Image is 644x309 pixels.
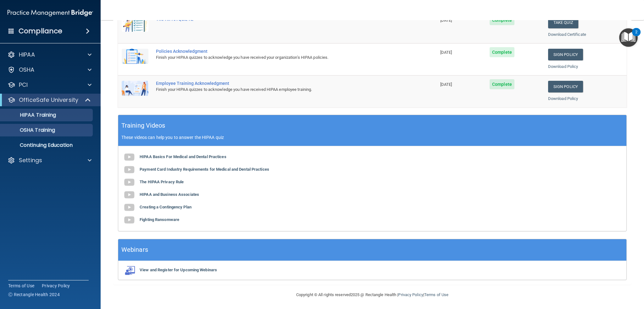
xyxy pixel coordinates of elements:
div: Finish your HIPAA quizzes to acknowledge you have received HIPAA employee training. [156,86,405,93]
p: PCI [19,81,28,89]
a: Sign Policy [548,49,583,60]
img: gray_youtube_icon.38fcd6cc.png [123,214,136,226]
img: gray_youtube_icon.38fcd6cc.png [123,163,136,176]
p: HIPAA [19,51,35,58]
button: Open Resource Center, 2 new notifications [619,28,638,47]
p: Continuing Education [4,142,90,148]
a: PCI [8,81,92,89]
a: Settings [8,157,92,164]
p: OfficeSafe University [19,96,78,104]
h5: Training Videos [121,120,165,131]
img: gray_youtube_icon.38fcd6cc.png [123,151,136,163]
a: OfficeSafe University [8,96,91,104]
a: Download Policy [548,96,578,101]
a: HIPAA [8,51,92,58]
iframe: Drift Widget Chat Controller [536,265,636,290]
p: HIPAA Training [4,112,56,118]
h5: Webinars [121,244,148,255]
span: Complete [490,79,514,89]
b: Payment Card Industry Requirements for Medical and Dental Practices [140,167,269,172]
span: Complete [490,47,514,57]
img: gray_youtube_icon.38fcd6cc.png [123,176,136,189]
div: Copyright © All rights reserved 2025 @ Rectangle Health | | [258,285,487,305]
p: OSHA Training [4,127,55,133]
span: Complete [490,15,514,25]
p: OSHA [19,66,35,74]
a: Privacy Policy [398,292,423,297]
img: webinarIcon.c7ebbf15.png [123,266,136,275]
div: Finish your HIPAA quizzes to acknowledge you have received your organization’s HIPAA policies. [156,54,405,61]
b: Fighting Ransomware [140,217,179,222]
img: PMB logo [8,7,93,19]
a: OSHA [8,66,92,74]
img: gray_youtube_icon.38fcd6cc.png [123,189,136,201]
a: Download Certificate [548,32,586,37]
a: Privacy Policy [42,283,70,289]
div: 2 [635,32,637,40]
p: These videos can help you to answer the HIPAA quiz [121,135,623,140]
span: [DATE] [440,18,452,23]
h4: Compliance [19,27,62,36]
b: HIPAA Basics For Medical and Dental Practices [140,154,226,159]
a: Terms of Use [424,292,448,297]
p: Settings [19,157,42,164]
div: Policies Acknowledgment [156,49,405,54]
b: The HIPAA Privacy Rule [140,179,184,184]
span: [DATE] [440,82,452,87]
span: [DATE] [440,50,452,55]
b: Creating a Contingency Plan [140,205,192,209]
div: Employee Training Acknowledgment [156,81,405,86]
span: Ⓒ Rectangle Health 2024 [8,291,60,298]
a: Download Policy [548,64,578,69]
a: Sign Policy [548,81,583,92]
b: View and Register for Upcoming Webinars [140,268,217,272]
button: Take Quiz [548,17,578,28]
b: HIPAA and Business Associates [140,192,199,197]
img: gray_youtube_icon.38fcd6cc.png [123,201,136,214]
a: Terms of Use [8,283,34,289]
